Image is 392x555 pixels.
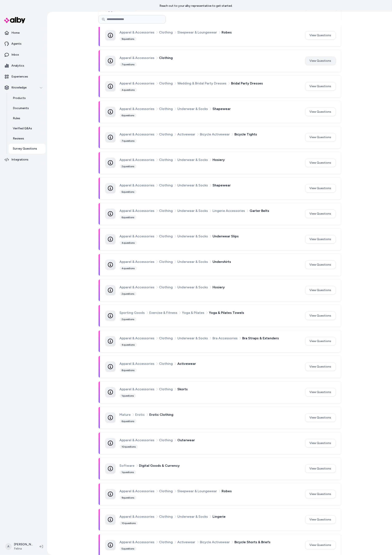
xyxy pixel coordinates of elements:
[3,540,36,553] button: A[PERSON_NAME]Felina
[13,96,26,100] p: Products
[305,210,336,218] a: View Questions
[159,386,173,392] span: Clothing
[178,361,196,366] span: Activewear
[2,28,45,38] a: Home
[159,30,173,35] span: Clothing
[120,394,136,398] div: 1 questions
[120,547,136,551] div: 5 questions
[120,259,155,265] span: Apparel & Accessories
[178,234,208,239] span: Underwear & Socks
[305,413,336,422] a: View Questions
[305,159,336,167] button: View Questions
[178,106,208,112] span: Underwear & Socks
[178,539,195,545] span: Activewear
[305,464,336,473] button: View Questions
[305,362,336,371] button: View Questions
[120,215,136,219] div: 6 questions
[2,72,45,82] a: Experiences
[159,361,173,366] span: Clothing
[120,113,136,118] div: 6 questions
[120,285,155,290] span: Apparel & Accessories
[11,75,28,79] p: Experiences
[120,55,155,61] span: Apparel & Accessories
[159,132,173,137] span: Clothing
[13,136,24,141] p: Reviews
[178,183,208,188] span: Underwear & Socks
[14,542,33,547] p: [PERSON_NAME]
[305,31,336,40] a: View Questions
[178,285,208,290] span: Underwear & Socks
[159,81,173,86] span: Clothing
[305,312,336,320] a: View Questions
[305,490,336,498] button: View Questions
[13,147,37,151] p: Survey Questions
[305,261,336,269] button: View Questions
[305,235,336,243] button: View Questions
[120,361,155,366] span: Apparel & Accessories
[159,183,173,188] span: Clothing
[235,539,271,545] span: Bicycle Shorts & Briefs
[213,208,245,214] span: Lingerie Accessories
[120,30,155,35] span: Apparel & Accessories
[120,437,155,443] span: Apparel & Accessories
[120,412,131,417] span: Mature
[159,437,173,443] span: Clothing
[178,208,208,214] span: Underwear & Socks
[250,208,269,214] span: Garter Belts
[305,286,336,294] a: View Questions
[213,234,239,239] span: Underwear Slips
[120,496,136,500] div: 9 questions
[11,53,19,57] p: Inbox
[305,82,336,91] button: View Questions
[120,139,137,143] div: 7 questions
[11,42,21,46] p: Agents
[120,208,155,214] span: Apparel & Accessories
[14,547,33,551] span: Felina
[120,317,136,321] div: 2 questions
[159,285,173,290] span: Clothing
[213,285,225,290] span: Hosiery
[120,488,155,494] span: Apparel & Accessories
[120,368,137,372] div: 8 questions
[235,132,257,137] span: Bicycle Tights
[159,539,173,545] span: Clothing
[120,157,155,163] span: Apparel & Accessories
[120,62,137,67] div: 7 questions
[305,133,336,142] a: View Questions
[11,158,28,162] p: Integrations
[159,259,173,265] span: Clothing
[11,86,27,90] p: Knowledge
[120,81,155,86] span: Apparel & Accessories
[120,521,138,525] div: 10 questions
[159,234,173,239] span: Clothing
[9,144,45,154] a: Survey Questions
[120,234,155,239] span: Apparel & Accessories
[305,388,336,396] button: View Questions
[159,55,173,61] span: Clothing
[9,123,45,134] a: Verified Q&As
[120,292,136,296] div: 2 questions
[209,310,244,316] span: Yoga & Pilates Towels
[13,106,29,110] p: Documents
[222,30,232,35] span: Robes
[231,81,263,86] span: Bridal Party Dresses
[305,541,336,549] a: View Questions
[213,183,231,188] span: Shapewear
[178,259,208,265] span: Underwear & Socks
[305,184,336,193] a: View Questions
[2,83,45,93] button: Knowledge
[120,539,155,545] span: Apparel & Accessories
[120,470,136,474] div: 1 questions
[305,337,336,345] button: View Questions
[120,343,137,347] div: 4 questions
[213,157,225,163] span: Hosiery
[150,310,178,316] span: Exercise & Fitness
[182,310,205,316] span: Yoga & Pilates
[2,39,45,49] a: Agents
[159,336,173,341] span: Clothing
